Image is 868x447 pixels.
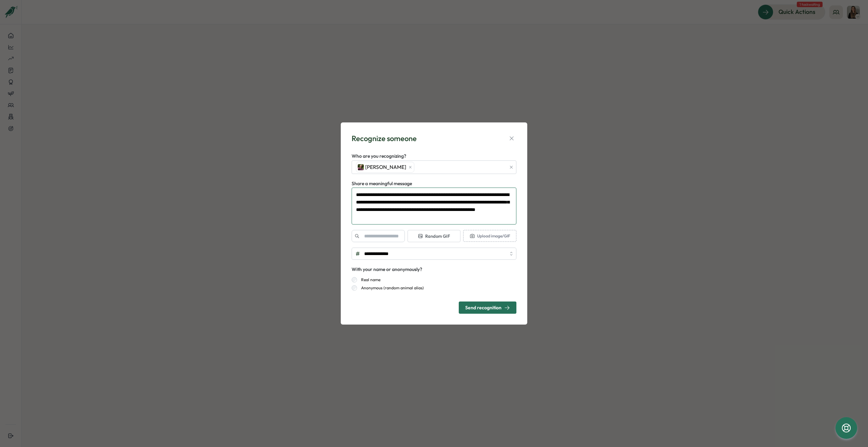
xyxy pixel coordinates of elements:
[352,180,412,188] label: Share a meaningful message
[465,305,510,311] div: Send recognition
[408,230,461,242] button: Random GIF
[357,285,424,291] label: Anonymous (random animal alias)
[459,302,516,314] button: Send recognition
[365,163,406,171] span: [PERSON_NAME]
[358,164,364,170] img: Marco
[352,153,406,160] label: Who are you recognizing?
[352,133,417,144] div: Recognize someone
[418,233,450,239] span: Random GIF
[352,266,422,273] div: With your name or anonymously?
[357,277,380,283] label: Real name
